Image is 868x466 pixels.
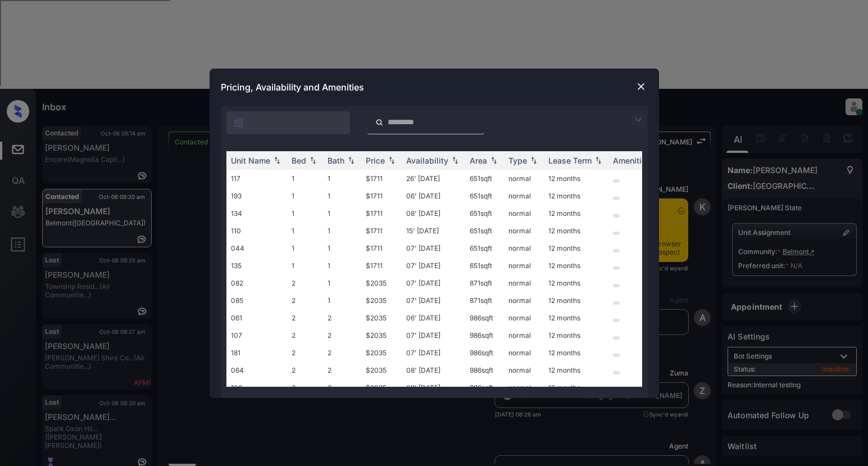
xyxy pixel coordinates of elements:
[361,239,402,257] td: $1711
[361,205,402,222] td: $1711
[402,292,465,309] td: 07' [DATE]
[386,156,397,164] img: sorting
[231,156,270,165] div: Unit Name
[465,379,504,396] td: 986 sqft
[465,187,504,205] td: 651 sqft
[361,344,402,361] td: $2035
[631,113,645,126] img: icon-zuma
[323,170,361,187] td: 1
[508,156,527,165] div: Type
[226,222,287,239] td: 110
[292,156,306,165] div: Bed
[544,344,608,361] td: 12 months
[402,274,465,292] td: 07' [DATE]
[226,292,287,309] td: 085
[465,222,504,239] td: 651 sqft
[504,187,544,205] td: normal
[287,344,323,361] td: 2
[287,361,323,379] td: 2
[465,257,504,274] td: 651 sqft
[504,309,544,327] td: normal
[402,170,465,187] td: 26' [DATE]
[544,257,608,274] td: 12 months
[287,379,323,396] td: 2
[504,205,544,222] td: normal
[361,257,402,274] td: $1711
[323,361,361,379] td: 2
[402,257,465,274] td: 07' [DATE]
[323,187,361,205] td: 1
[402,327,465,344] td: 07' [DATE]
[271,156,283,164] img: sorting
[544,205,608,222] td: 12 months
[287,292,323,309] td: 2
[635,81,647,92] img: close
[465,361,504,379] td: 986 sqft
[528,156,539,164] img: sorting
[366,156,385,165] div: Price
[402,379,465,396] td: 08' [DATE]
[361,187,402,205] td: $1711
[544,187,608,205] td: 12 months
[465,344,504,361] td: 986 sqft
[593,156,604,164] img: sorting
[470,156,487,165] div: Area
[402,361,465,379] td: 08' [DATE]
[226,239,287,257] td: 044
[226,361,287,379] td: 064
[402,309,465,327] td: 06' [DATE]
[361,327,402,344] td: $2035
[504,170,544,187] td: normal
[544,327,608,344] td: 12 months
[361,292,402,309] td: $2035
[504,379,544,396] td: normal
[361,274,402,292] td: $2035
[544,239,608,257] td: 12 months
[361,222,402,239] td: $1711
[323,309,361,327] td: 2
[361,379,402,396] td: $2035
[210,69,659,106] div: Pricing, Availability and Amenities
[465,309,504,327] td: 986 sqft
[504,239,544,257] td: normal
[323,222,361,239] td: 1
[328,156,344,165] div: Bath
[465,205,504,222] td: 651 sqft
[226,274,287,292] td: 082
[544,274,608,292] td: 12 months
[226,205,287,222] td: 134
[226,379,287,396] td: 100
[226,257,287,274] td: 135
[233,117,244,128] img: icon-zuma
[226,187,287,205] td: 193
[323,274,361,292] td: 1
[323,292,361,309] td: 1
[287,170,323,187] td: 1
[323,205,361,222] td: 1
[548,156,592,165] div: Lease Term
[287,222,323,239] td: 1
[287,187,323,205] td: 1
[375,117,384,128] img: icon-zuma
[361,361,402,379] td: $2035
[323,257,361,274] td: 1
[465,327,504,344] td: 986 sqft
[226,170,287,187] td: 117
[504,361,544,379] td: normal
[226,344,287,361] td: 181
[287,327,323,344] td: 2
[287,239,323,257] td: 1
[465,239,504,257] td: 651 sqft
[323,239,361,257] td: 1
[544,222,608,239] td: 12 months
[504,327,544,344] td: normal
[488,156,499,164] img: sorting
[287,257,323,274] td: 1
[613,156,651,165] div: Amenities
[544,361,608,379] td: 12 months
[544,379,608,396] td: 12 months
[465,170,504,187] td: 651 sqft
[504,274,544,292] td: normal
[406,156,448,165] div: Availability
[402,222,465,239] td: 15' [DATE]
